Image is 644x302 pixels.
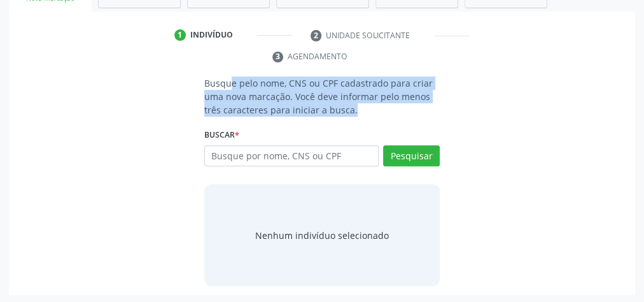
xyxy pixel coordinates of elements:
[174,29,186,41] div: 1
[204,76,440,117] p: Busque pelo nome, CNS ou CPF cadastrado para criar uma nova marcação. Você deve informar pelo men...
[255,229,389,242] div: Nenhum indivíduo selecionado
[204,145,379,167] input: Busque por nome, CNS ou CPF
[204,126,239,145] label: Buscar
[190,29,233,41] div: Indivíduo
[383,145,440,167] button: Pesquisar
